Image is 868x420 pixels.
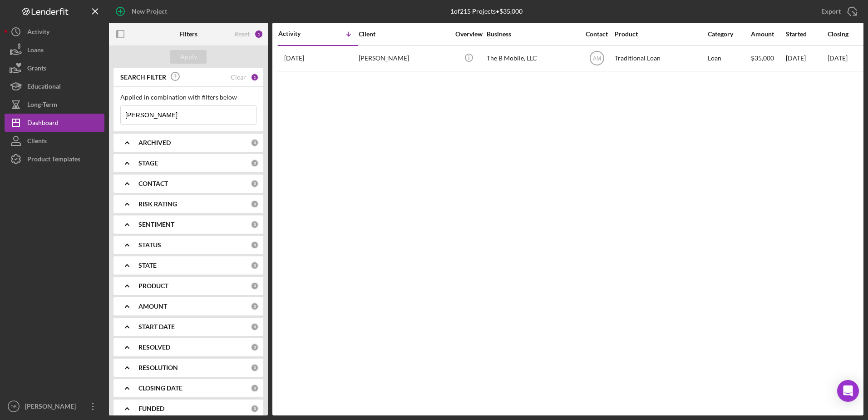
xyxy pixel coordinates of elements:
[751,30,785,38] div: Amount
[27,59,46,80] div: Grants
[138,344,170,351] b: RESOLVED
[593,55,601,62] text: AM
[138,200,177,208] b: RISK RATING
[251,159,259,167] div: 0
[27,132,47,152] div: Clients
[5,132,104,150] button: Clients
[138,323,175,330] b: START DATE
[251,139,259,147] div: 0
[138,221,174,228] b: SENTIMENT
[487,46,577,70] div: The B Mobile, LLC
[251,302,259,310] div: 0
[231,74,246,81] div: Clear
[708,30,750,38] div: Category
[10,404,16,409] text: DB
[487,30,577,38] div: Business
[27,150,80,170] div: Product Templates
[138,180,168,187] b: CONTACT
[812,2,863,20] button: Export
[251,220,259,229] div: 0
[828,54,848,62] time: [DATE]
[251,343,259,351] div: 0
[284,55,304,62] time: 2025-07-07 17:40
[251,200,259,208] div: 0
[821,2,841,20] div: Export
[251,323,259,331] div: 0
[359,30,449,38] div: Client
[251,73,259,81] div: 1
[132,2,167,20] div: New Project
[580,30,614,38] div: Contact
[5,77,104,95] button: Educational
[251,405,259,413] div: 0
[138,303,167,310] b: AMOUNT
[251,282,259,290] div: 0
[5,114,104,132] button: Dashboard
[109,2,176,20] button: New Project
[5,41,104,59] button: Loans
[254,30,263,39] div: 1
[251,261,259,270] div: 0
[751,46,785,70] div: $35,000
[837,380,859,402] div: Open Intercom Messenger
[251,241,259,249] div: 0
[138,385,182,392] b: CLOSING DATE
[179,30,197,38] b: Filters
[138,241,161,249] b: STATUS
[234,30,250,38] div: Reset
[180,50,197,64] div: Apply
[120,94,256,101] div: Applied in combination with filters below
[138,405,164,412] b: FUNDED
[708,46,750,70] div: Loan
[5,95,104,114] button: Long-Term
[5,23,104,41] button: Activity
[138,160,158,167] b: STAGE
[138,364,178,371] b: RESOLUTION
[170,50,207,64] button: Apply
[27,23,49,43] div: Activity
[251,180,259,188] div: 0
[27,77,61,98] div: Educational
[615,46,705,70] div: Traditional Loan
[278,30,318,37] div: Activity
[27,95,57,116] div: Long-Term
[138,139,171,146] b: ARCHIVED
[138,262,157,269] b: STATE
[27,114,59,134] div: Dashboard
[5,397,104,415] button: DB[PERSON_NAME]
[786,30,827,38] div: Started
[251,364,259,372] div: 0
[450,8,523,15] div: 1 of 215 Projects • $35,000
[5,150,104,168] button: Product Templates
[23,397,82,418] div: [PERSON_NAME]
[786,46,827,70] div: [DATE]
[251,384,259,392] div: 0
[359,46,449,70] div: [PERSON_NAME]
[615,30,705,38] div: Product
[138,282,168,290] b: PRODUCT
[120,74,166,81] b: SEARCH FILTER
[452,30,486,38] div: Overview
[27,41,44,61] div: Loans
[5,59,104,77] button: Grants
